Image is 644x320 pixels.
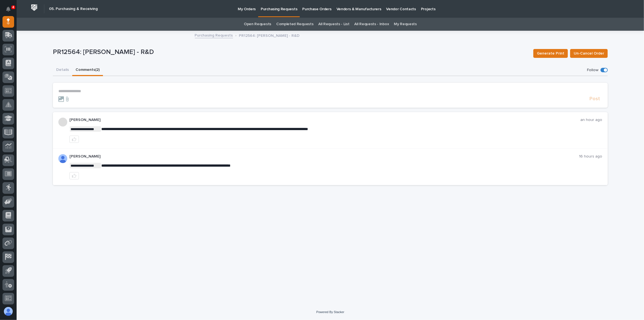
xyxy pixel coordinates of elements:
p: Follow [587,68,598,73]
button: Details [53,64,72,76]
span: Generate Print [537,50,564,57]
a: Purchasing Requests [195,32,233,38]
span: Un-Cancel Order [574,50,604,57]
p: 16 hours ago [579,154,602,159]
button: Notifications [2,3,14,15]
h2: 05. Purchasing & Receiving [49,7,98,11]
p: 4 [12,5,14,9]
a: Completed Requests [276,18,313,31]
button: Generate Print [533,49,568,58]
a: My Requests [394,18,417,31]
button: Post [587,96,602,102]
p: PR12564: [PERSON_NAME] - R&D [53,48,529,56]
p: an hour ago [580,118,602,122]
img: AOh14GiG_3fUDiaMYINtydASgolQqmP4ZXnZQdaBuMUHxA=s96-c [58,154,67,163]
p: [PERSON_NAME] [69,118,580,122]
span: Post [589,96,600,102]
button: users-avatar [2,306,14,317]
img: Workspace Logo [29,2,39,13]
a: All Requests - Inbox [355,18,389,31]
button: like this post [69,136,79,143]
a: Open Requests [244,18,271,31]
button: Comments (2) [72,64,103,76]
a: Powered By Stacker [316,310,344,314]
a: All Requests - List [318,18,349,31]
div: Notifications4 [7,7,14,16]
p: PR12564: [PERSON_NAME] - R&D [239,32,300,38]
button: like this post [69,172,79,179]
button: Un-Cancel Order [570,49,608,58]
p: [PERSON_NAME] [69,154,579,159]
